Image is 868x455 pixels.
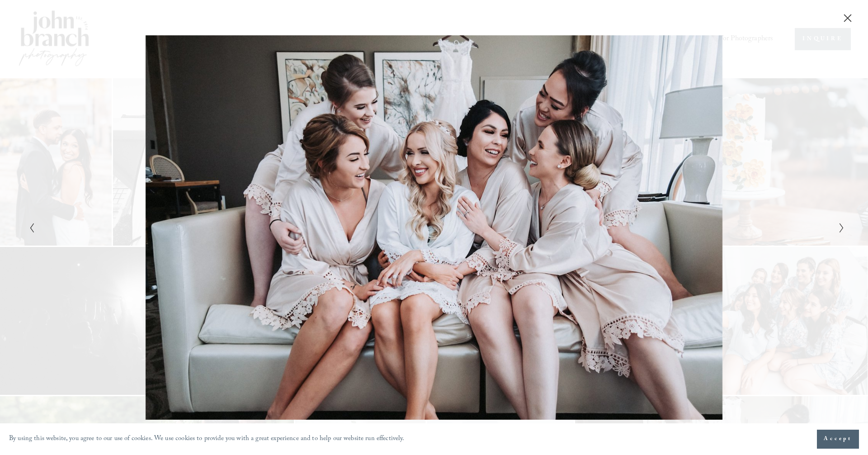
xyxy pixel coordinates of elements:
[824,435,852,444] span: Accept
[9,433,405,446] p: By using this website, you agree to our use of cookies. We use cookies to provide you with a grea...
[26,222,32,233] button: Previous Slide
[840,13,855,23] button: Close
[836,222,842,233] button: Next Slide
[817,430,859,449] button: Accept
